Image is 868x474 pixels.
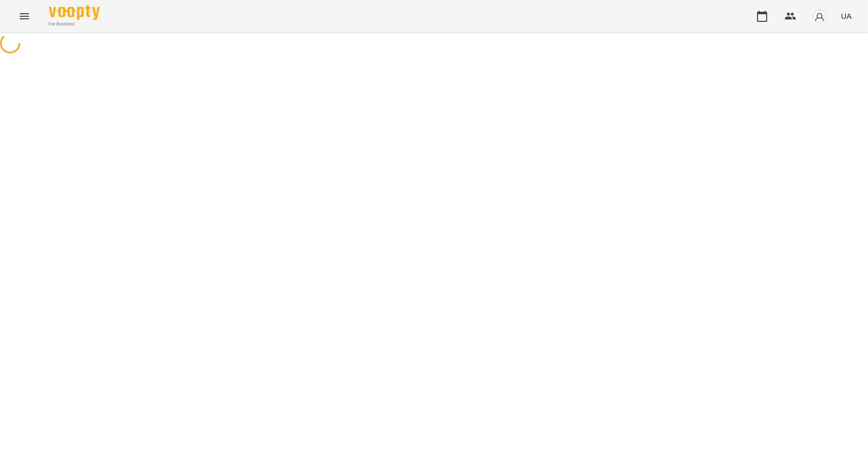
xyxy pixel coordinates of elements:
span: UA [841,11,852,21]
img: avatar_s.png [813,9,827,23]
img: Voopty Logo [49,5,100,20]
span: For Business [49,21,100,27]
button: UA [837,7,856,25]
button: Menu [12,4,37,28]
